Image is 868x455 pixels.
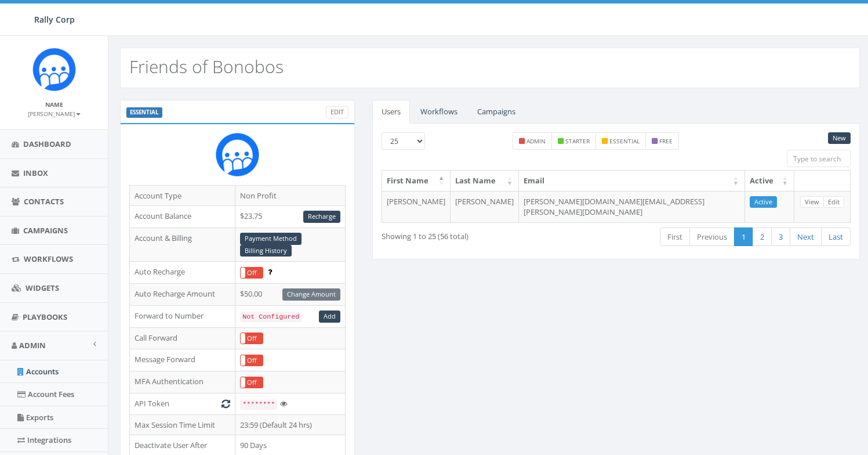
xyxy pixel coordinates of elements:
td: Account Balance [130,206,235,228]
div: OnOff [240,355,263,367]
img: Icon_1.png [32,48,76,91]
small: admin [526,137,546,145]
td: Forward to Number [130,305,235,327]
td: 23:59 (Default 24 hrs) [235,414,346,435]
a: Edit [823,196,844,208]
input: Type to search [787,150,851,167]
td: Account & Billing [130,228,235,262]
td: $50.00 [235,284,346,306]
a: Users [372,100,410,124]
td: MFA Authentication [130,371,235,393]
td: [PERSON_NAME] [451,191,519,222]
div: OnOff [240,377,263,389]
span: Enable to prevent campaign failure. [268,266,272,277]
td: Account Type [130,185,235,206]
th: Email: activate to sort column ascending [519,171,745,191]
span: Dashboard [23,139,71,149]
td: Auto Recharge [130,262,235,284]
small: starter [565,137,590,145]
a: New [828,132,851,145]
a: Active [750,196,777,208]
td: Non Profit [235,185,346,206]
code: Not Configured [240,312,302,322]
th: First Name: activate to sort column descending [382,171,451,191]
a: 2 [753,228,772,247]
div: Showing 1 to 25 (56 total) [382,226,566,242]
td: $23.75 [235,206,346,228]
td: [PERSON_NAME][DOMAIN_NAME][EMAIL_ADDRESS][PERSON_NAME][DOMAIN_NAME] [519,191,745,222]
span: Contacts [24,196,64,207]
span: Admin [19,340,46,351]
a: Workflows [411,100,467,124]
i: Generate New Token [221,400,230,407]
span: Widgets [26,283,59,293]
div: OnOff [240,267,263,279]
td: API Token [130,393,235,415]
a: Recharge [303,211,340,223]
img: Rally_Corp_Icon.png [216,133,259,176]
a: Next [790,228,822,247]
a: Last [821,228,851,247]
a: 3 [771,228,790,247]
td: Max Session Time Limit [130,414,235,435]
small: free [659,137,673,145]
a: View [800,196,824,208]
small: Name [45,100,63,109]
div: OnOff [240,333,263,345]
td: Auto Recharge Amount [130,284,235,306]
td: Message Forward [130,349,235,371]
td: Call Forward [130,327,235,349]
a: First [660,228,690,247]
label: Off [241,355,263,366]
small: essential [609,137,640,145]
label: Off [241,268,263,279]
small: [PERSON_NAME] [28,110,81,118]
a: Previous [689,228,735,247]
span: Campaigns [23,225,68,236]
label: Off [241,333,263,344]
a: Billing History [240,245,292,257]
span: Inbox [23,168,48,178]
a: Edit [326,106,348,118]
a: 1 [734,228,753,247]
a: Campaigns [468,100,525,124]
label: ESSENTIAL [126,107,162,118]
a: Add [319,310,340,323]
span: Workflows [24,254,73,264]
th: Last Name: activate to sort column ascending [451,171,519,191]
span: Playbooks [23,312,67,322]
a: [PERSON_NAME] [28,108,81,118]
h2: Friends of Bonobos [129,57,284,76]
a: Payment Method [240,233,302,245]
label: Off [241,377,263,388]
th: Active: activate to sort column ascending [745,171,794,191]
td: [PERSON_NAME] [382,191,451,222]
span: Rally Corp [34,14,75,25]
